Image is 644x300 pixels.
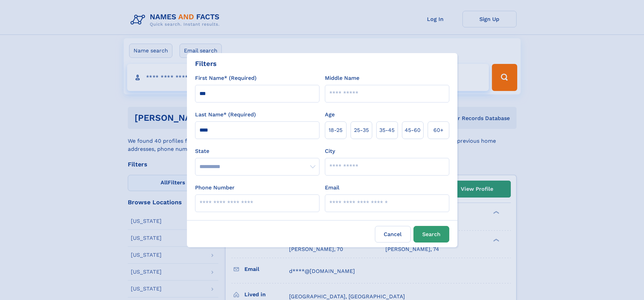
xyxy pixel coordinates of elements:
[433,126,444,134] span: 60+
[325,147,335,155] label: City
[375,226,411,243] label: Cancel
[405,126,421,134] span: 45‑60
[195,59,217,69] div: Filters
[325,111,335,119] label: Age
[413,226,449,243] button: Search
[329,126,342,134] span: 18‑25
[195,74,257,82] label: First Name* (Required)
[195,111,256,119] label: Last Name* (Required)
[195,147,319,155] label: State
[325,184,339,192] label: Email
[354,126,369,134] span: 25‑35
[379,126,395,134] span: 35‑45
[325,74,359,82] label: Middle Name
[195,184,235,192] label: Phone Number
